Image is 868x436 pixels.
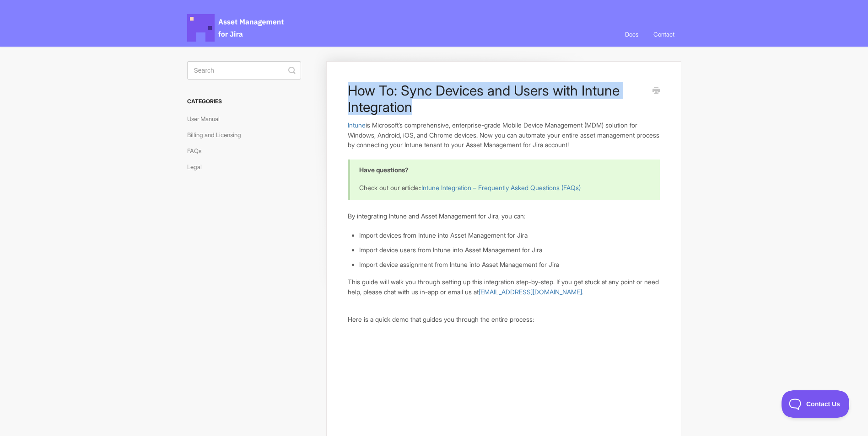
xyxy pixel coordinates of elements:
[359,230,659,240] li: Import devices from Intune into Asset Management for Jira
[618,22,645,47] a: Docs
[348,120,659,150] p: is Microsoft’s comprehensive, enterprise-grade Mobile Device Management (MDM) solution for Window...
[187,14,285,42] span: Asset Management for Jira Docs
[187,128,248,142] a: Billing and Licensing
[348,211,659,221] p: By integrating Intune and Asset Management for Jira, you can:
[187,61,301,80] input: Search
[479,288,582,296] a: [EMAIL_ADDRESS][DOMAIN_NAME]
[187,144,208,158] a: FAQs
[359,166,409,174] b: Have questions?
[187,112,226,126] a: User Manual
[647,22,681,47] a: Contact
[359,260,659,270] li: Import device assignment from Intune into Asset Management for Jira
[348,121,366,129] a: Intune
[782,390,850,418] iframe: Toggle Customer Support
[359,245,659,255] li: Import device users from Intune into Asset Management for Jira
[652,86,660,96] a: Print this Article
[348,314,659,324] p: Here is a quick demo that guides you through the entire process:
[348,82,646,115] h1: How To: Sync Devices and Users with Intune Integration
[348,277,659,297] p: This guide will walk you through setting up this integration step-by-step. If you get stuck at an...
[187,93,301,110] h3: Categories
[421,184,581,191] a: Intune Integration – Frequently Asked Questions (FAQs)
[187,160,209,174] a: Legal
[359,183,648,193] p: Check out our article::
